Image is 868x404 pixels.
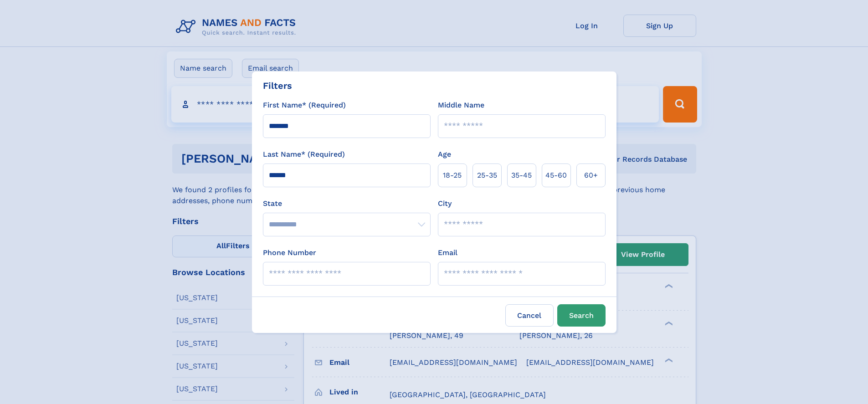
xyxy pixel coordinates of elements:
label: State [263,198,431,209]
label: Email [438,247,457,258]
label: Phone Number [263,247,316,258]
button: Search [557,304,606,327]
span: 18‑25 [443,170,462,181]
span: 60+ [584,170,598,181]
label: Middle Name [438,100,484,111]
span: 45‑60 [545,170,567,181]
label: City [438,198,452,209]
span: 25‑35 [477,170,497,181]
span: 35‑45 [511,170,532,181]
div: Filters [263,79,292,92]
label: First Name* (Required) [263,100,346,111]
label: Age [438,149,451,160]
label: Last Name* (Required) [263,149,345,160]
label: Cancel [505,304,554,327]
